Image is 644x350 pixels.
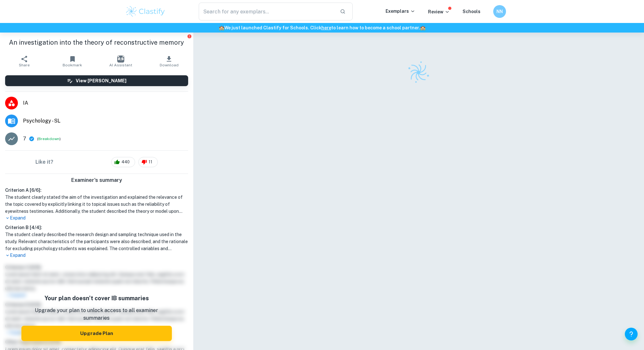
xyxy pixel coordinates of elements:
[118,159,133,165] span: 440
[625,328,638,340] button: Help and Feedback
[5,194,188,215] h1: The student clearly stated the aim of the investigation and explained the relevance of the topic ...
[5,252,188,259] p: Expand
[5,224,188,231] h6: Criterion B [ 4 / 4 ]:
[111,157,135,167] div: 440
[145,159,156,165] span: 11
[96,52,145,70] button: AI Assistant
[125,5,166,18] img: Clastify logo
[160,63,179,67] span: Download
[219,25,224,30] span: 🏫
[21,326,172,341] button: Upgrade Plan
[420,25,425,30] span: 🏫
[76,77,126,84] h6: View [PERSON_NAME]
[5,215,188,221] p: Expand
[428,8,450,15] p: Review
[386,8,415,15] p: Exemplars
[35,158,53,166] h6: Like it?
[321,25,331,30] a: here
[21,307,172,322] p: Upgrade your plan to unlock access to all examiner summaries
[23,135,26,143] p: 7
[48,52,96,70] button: Bookmark
[187,34,192,39] button: Report issue
[117,56,124,63] img: AI Assistant
[5,75,188,86] button: View [PERSON_NAME]
[1,24,643,31] h6: We just launched Clastify for Schools. Click to learn how to become a school partner.
[63,63,82,67] span: Bookmark
[37,136,61,142] span: ( )
[23,117,188,125] span: Psychology - SL
[493,5,506,18] button: NN
[5,38,188,47] h1: An investigation into the theory of reconstructive memory
[145,52,193,70] button: Download
[5,231,188,252] h1: The student clearly described the research design and sampling technique used in the study. Relev...
[19,63,30,67] span: Share
[463,9,480,14] a: Schools
[5,187,188,194] h6: Criterion A [ 6 / 6 ]:
[496,8,503,15] h6: NN
[3,176,191,184] h6: Examiner's summary
[23,99,188,107] span: IA
[21,294,172,303] h6: Your plan doesn't cover IB summaries
[199,3,335,20] input: Search for any exemplars...
[109,63,132,67] span: AI Assistant
[38,136,59,142] button: Breakdown
[403,57,433,87] img: Clastify logo
[138,157,158,167] div: 11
